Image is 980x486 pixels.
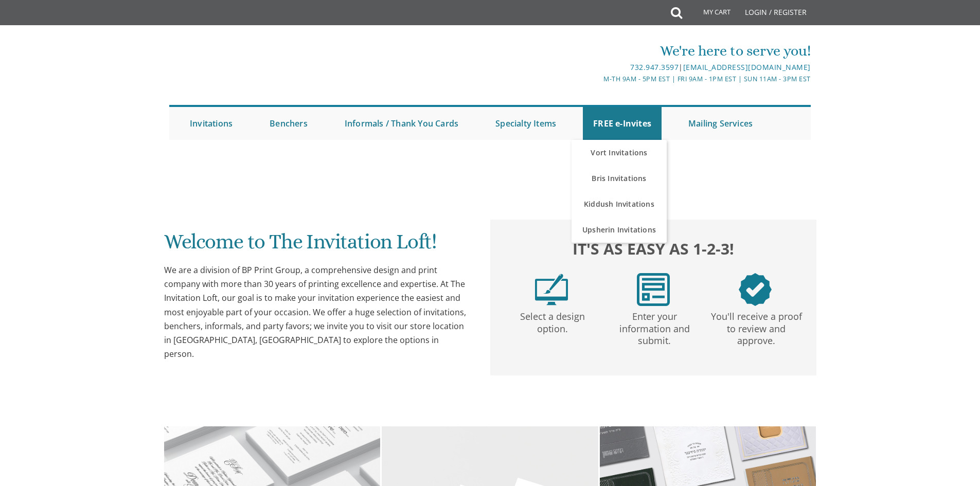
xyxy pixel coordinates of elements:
[572,140,667,166] a: Vort Invitations
[739,273,772,306] img: step3.png
[583,107,662,140] a: FREE e-Invites
[707,306,805,347] p: You'll receive a proof to review and approve.
[384,41,811,61] div: We're here to serve you!
[681,1,738,27] a: My Cart
[164,263,470,361] div: We are a division of BP Print Group, a comprehensive design and print company with more than 30 y...
[485,107,566,140] a: Specialty Items
[504,306,601,335] p: Select a design option.
[164,230,470,261] h1: Welcome to The Invitation Loft!
[180,107,243,140] a: Invitations
[572,191,667,217] a: Kiddush Invitations
[259,107,318,140] a: Benchers
[683,62,811,72] a: [EMAIL_ADDRESS][DOMAIN_NAME]
[334,107,469,140] a: Informals / Thank You Cards
[384,74,811,84] div: M-Th 9am - 5pm EST | Fri 9am - 1pm EST | Sun 11am - 3pm EST
[501,237,806,260] h2: It's as easy as 1-2-3!
[384,61,811,74] div: |
[630,62,679,72] a: 732.947.3597
[535,273,568,306] img: step1.png
[572,217,667,243] a: Upsherin Invitations
[605,306,703,347] p: Enter your information and submit.
[572,166,667,191] a: Bris Invitations
[637,273,670,306] img: step2.png
[678,107,763,140] a: Mailing Services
